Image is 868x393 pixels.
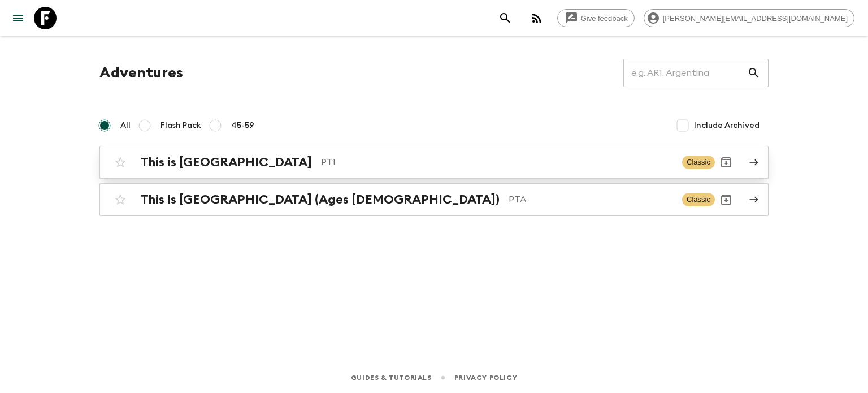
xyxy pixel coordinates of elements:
[454,372,517,384] a: Privacy Policy
[694,120,759,131] span: Include Archived
[99,62,183,84] h1: Adventures
[494,7,517,29] button: search adventures
[623,57,747,89] input: e.g. AR1, Argentina
[99,146,769,179] a: This is [GEOGRAPHIC_DATA]PT1ClassicArchive
[120,120,131,131] span: All
[7,7,29,29] button: menu
[715,151,737,174] button: Archive
[351,372,432,384] a: Guides & Tutorials
[575,14,634,23] span: Give feedback
[715,188,737,211] button: Archive
[141,155,312,170] h2: This is [GEOGRAPHIC_DATA]
[321,156,673,169] p: PT1
[557,9,635,27] a: Give feedback
[99,183,769,216] a: This is [GEOGRAPHIC_DATA] (Ages [DEMOGRAPHIC_DATA])PTAClassicArchive
[141,192,500,207] h2: This is [GEOGRAPHIC_DATA] (Ages [DEMOGRAPHIC_DATA])
[644,9,854,27] div: [PERSON_NAME][EMAIL_ADDRESS][DOMAIN_NAME]
[231,120,254,131] span: 45-59
[657,14,854,23] span: [PERSON_NAME][EMAIL_ADDRESS][DOMAIN_NAME]
[682,156,715,169] span: Classic
[682,193,715,206] span: Classic
[160,120,201,131] span: Flash Pack
[509,193,673,206] p: PTA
